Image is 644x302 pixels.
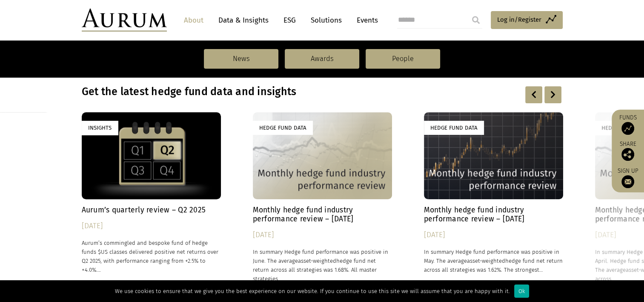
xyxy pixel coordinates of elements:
a: ESG [279,12,300,28]
span: asset-weighted [298,258,336,264]
a: People [366,49,440,69]
img: Share this post [621,148,634,161]
a: About [180,12,208,28]
div: [DATE] [253,229,392,241]
img: Access Funds [621,122,634,135]
a: Hedge Fund Data Monthly hedge fund industry performance review – [DATE] [DATE] In summary Hedge f... [424,112,563,283]
div: [DATE] [82,220,221,232]
img: Aurum [82,9,167,32]
img: Sign up to our newsletter [621,175,634,188]
span: Log in/Register [497,15,541,25]
a: News [204,49,278,69]
a: Log in/Register [491,11,563,29]
a: Funds [616,114,640,135]
a: Insights Aurum’s quarterly review – Q2 2025 [DATE] Aurum’s commingled and bespoke fund of hedge f... [82,112,221,283]
h4: Monthly hedge fund industry performance review – [DATE] [253,206,392,224]
a: Data & Insights [214,12,273,28]
h3: Get the latest hedge fund data and insights [82,85,453,98]
h4: Aurum’s quarterly review – Q2 2025 [82,206,221,215]
p: In summary Hedge fund performance was positive in May. The average hedge fund net return across a... [424,247,563,274]
div: Ok [514,285,529,298]
a: Events [352,12,378,28]
h4: Monthly hedge fund industry performance review – [DATE] [424,206,563,224]
span: asset-weighted [467,258,505,264]
div: Share [616,141,640,161]
div: [DATE] [424,229,563,241]
a: Awards [285,49,359,69]
div: Hedge Fund Data [253,121,313,135]
a: Sign up [616,167,640,188]
div: Hedge Fund Data [424,121,484,135]
p: Aurum’s commingled and bespoke fund of hedge funds $US classes delivered positive net returns ove... [82,238,221,275]
div: Insights [82,121,118,135]
input: Submit [467,12,484,29]
p: In summary Hedge fund performance was positive in June. The average hedge fund net return across ... [253,247,392,284]
a: Hedge Fund Data Monthly hedge fund industry performance review – [DATE] [DATE] In summary Hedge f... [253,112,392,283]
a: Solutions [306,12,346,28]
